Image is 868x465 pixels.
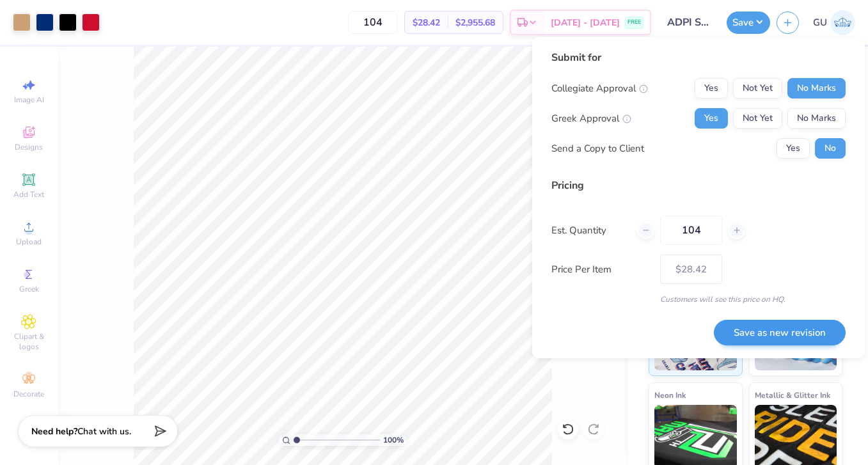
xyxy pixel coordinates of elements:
button: Yes [695,108,728,129]
label: Est. Quantity [551,223,627,238]
span: Add Text [13,189,44,200]
input: – – [348,11,398,34]
span: $28.42 [413,16,440,29]
span: GU [813,15,827,30]
button: Save as new revision [714,320,846,346]
input: – – [660,216,722,245]
button: Save [727,12,770,34]
span: Neon Ink [654,388,686,402]
span: Greek [19,284,39,294]
span: Clipart & logos [6,331,51,352]
button: Yes [777,138,810,159]
button: No Marks [787,108,846,129]
div: Customers will see this price on HQ. [551,294,846,305]
div: Submit for [551,50,846,65]
button: Not Yet [733,108,782,129]
button: No [815,138,846,159]
strong: Need help? [31,425,77,437]
span: Upload [16,237,42,247]
span: FREE [627,18,641,27]
div: Pricing [551,178,846,193]
button: No Marks [787,78,846,99]
input: Untitled Design [658,10,720,35]
a: GU [813,10,855,35]
span: Chat with us. [77,425,131,437]
button: Not Yet [733,78,782,99]
span: Metallic & Glitter Ink [755,388,830,402]
span: Designs [15,142,43,152]
span: $2,955.68 [455,16,495,29]
span: Decorate [13,389,44,399]
img: Grace Uberti [830,10,855,35]
div: Collegiate Approval [551,81,648,96]
span: 100 % [383,434,404,446]
span: [DATE] - [DATE] [551,16,620,29]
span: Image AI [14,95,44,105]
div: Greek Approval [551,111,631,126]
label: Price Per Item [551,262,651,277]
div: Send a Copy to Client [551,141,644,156]
button: Yes [695,78,728,99]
